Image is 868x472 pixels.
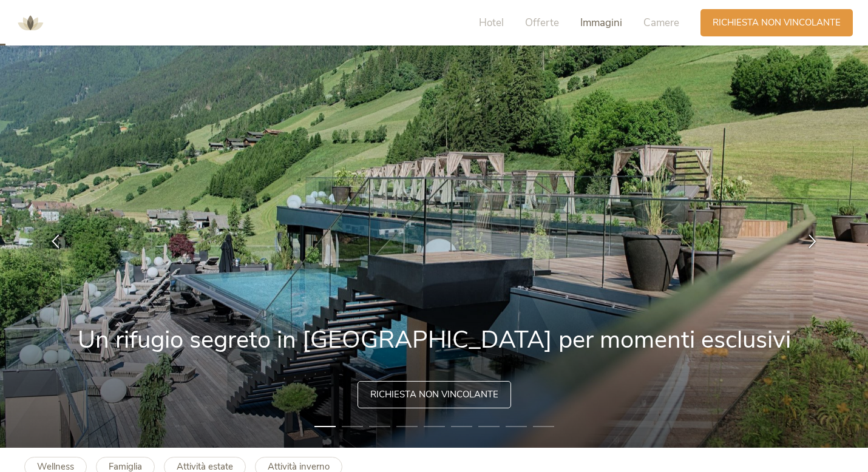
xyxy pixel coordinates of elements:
span: Offerte [525,16,559,30]
span: Camere [643,16,679,30]
span: Hotel [479,16,504,30]
span: Immagini [580,16,622,30]
span: Richiesta non vincolante [370,388,498,401]
span: Richiesta non vincolante [713,16,841,29]
img: AMONTI & LUNARIS Wellnessresort [12,5,49,41]
a: AMONTI & LUNARIS Wellnessresort [12,18,49,27]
